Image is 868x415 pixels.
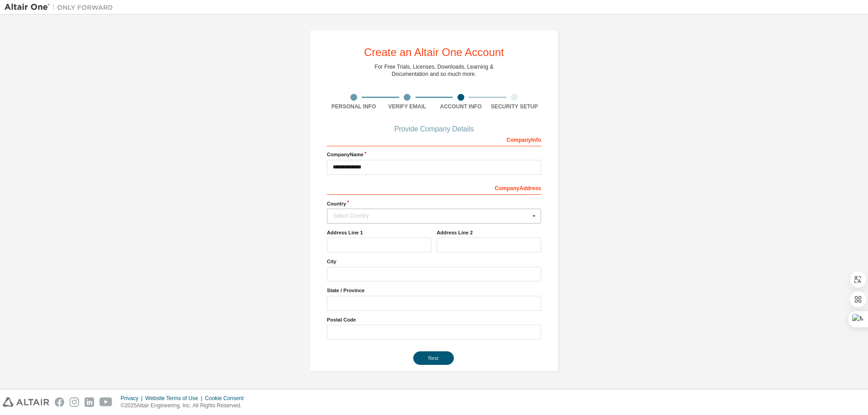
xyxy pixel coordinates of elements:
[327,126,541,132] div: Provide Company Details
[327,103,381,110] div: Personal Info
[437,229,541,236] label: Address Line 2
[55,397,64,407] img: facebook.svg
[145,395,205,402] div: Website Terms of Use
[327,132,541,146] div: Company Info
[413,351,454,365] button: Next
[85,397,94,407] img: linkedin.svg
[333,213,530,219] div: Select Country
[5,3,118,12] img: Altair One
[327,316,541,323] label: Postal Code
[327,151,541,158] label: Company Name
[205,395,249,402] div: Cookie Consent
[327,229,431,236] label: Address Line 1
[381,103,434,110] div: Verify Email
[3,397,49,407] img: altair_logo.svg
[488,103,542,110] div: Security Setup
[121,395,145,402] div: Privacy
[327,200,541,207] label: Country
[121,402,249,410] p: © 2025 Altair Engineering, Inc. All Rights Reserved.
[327,180,541,195] div: Company Address
[434,103,488,110] div: Account Info
[70,397,79,407] img: instagram.svg
[99,397,113,407] img: youtube.svg
[375,63,494,78] div: For Free Trials, Licenses, Downloads, Learning & Documentation and so much more.
[327,258,541,265] label: City
[364,47,504,58] div: Create an Altair One Account
[327,287,541,294] label: State / Province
